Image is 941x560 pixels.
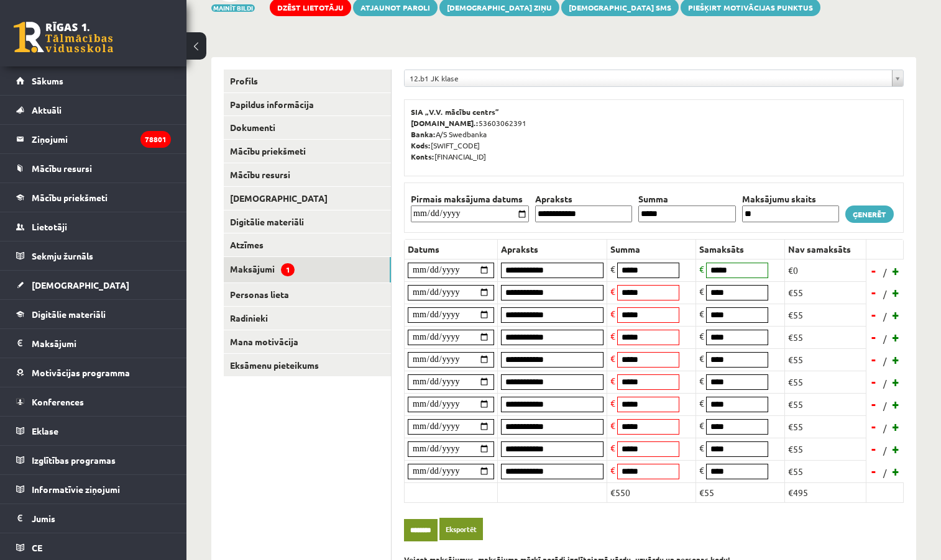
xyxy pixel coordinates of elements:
[890,395,902,413] a: +
[607,482,695,502] td: €550
[224,283,391,306] a: Personas lieta
[411,107,500,117] b: SIA „V.V. mācību centrs”
[784,304,866,326] td: €55
[16,300,171,328] a: Digitālie materiāli
[32,75,63,86] span: Sākums
[890,305,902,324] a: +
[610,420,615,431] span: €
[439,518,483,541] a: Eksportēt
[882,332,888,345] span: /
[890,462,902,481] a: +
[32,396,84,407] span: Konferences
[411,151,434,161] b: Konts:
[868,283,880,302] a: -
[784,371,866,393] td: €55
[784,482,866,502] td: €495
[16,271,171,299] a: [DEMOGRAPHIC_DATA]
[32,250,93,261] span: Sekmju žurnāls
[32,279,129,291] span: [DEMOGRAPHIC_DATA]
[32,125,171,153] legend: Ziņojumi
[16,66,171,95] a: Sākums
[498,239,607,259] th: Apraksts
[610,375,615,386] span: €
[882,266,888,279] span: /
[16,125,171,153] a: Ziņojumi78801
[14,22,113,53] a: Rīgas 1. Tālmācības vidusskola
[224,163,391,186] a: Mācību resursi
[784,239,866,259] th: Nav samaksāts
[405,70,903,86] a: 12.b1 JK klase
[607,239,695,259] th: Summa
[699,353,704,364] span: €
[699,263,704,274] span: €
[890,283,902,302] a: +
[16,446,171,474] a: Izglītības programas
[784,438,866,460] td: €55
[32,329,171,358] legend: Maksājumi
[699,330,704,341] span: €
[224,354,391,377] a: Eksāmenu pieteikums
[890,261,902,280] a: +
[882,287,888,300] span: /
[784,281,866,304] td: €55
[699,420,704,431] span: €
[32,309,106,320] span: Digitālie materiāli
[16,417,171,445] a: Eklase
[610,330,615,341] span: €
[890,373,902,391] a: +
[16,329,171,358] a: Maksājumi
[695,239,784,259] th: Samaksāts
[224,210,391,233] a: Digitālie materiāli
[16,154,171,183] a: Mācību resursi
[140,131,171,148] i: 78801
[224,330,391,353] a: Mana motivācija
[882,466,888,479] span: /
[32,104,62,115] span: Aktuāli
[224,187,391,210] a: [DEMOGRAPHIC_DATA]
[868,261,880,280] a: -
[32,484,120,495] span: Informatīvie ziņojumi
[408,192,532,205] th: Pirmais maksājuma datums
[784,259,866,281] td: €0
[16,96,171,124] a: Aktuāli
[882,355,888,368] span: /
[211,4,255,12] button: Mainīt bildi
[32,163,92,174] span: Mācību resursi
[610,353,615,364] span: €
[16,242,171,270] a: Sekmju žurnāls
[699,286,704,297] span: €
[16,212,171,241] a: Lietotāji
[699,308,704,319] span: €
[784,393,866,415] td: €55
[610,397,615,409] span: €
[224,93,391,116] a: Papildus informācija
[784,348,866,371] td: €55
[224,140,391,163] a: Mācību priekšmeti
[224,116,391,139] a: Dokumenti
[224,307,391,330] a: Radinieki
[610,442,615,453] span: €
[224,257,391,282] a: Maksājumi1
[882,399,888,412] span: /
[411,140,431,150] b: Kods:
[845,205,894,223] a: Ģenerēt
[224,70,391,93] a: Profils
[784,326,866,348] td: €55
[890,328,902,346] a: +
[16,183,171,212] a: Mācību priekšmeti
[610,464,615,476] span: €
[532,192,635,205] th: Apraksts
[610,263,615,274] span: €
[699,397,704,409] span: €
[32,367,130,378] span: Motivācijas programma
[635,192,738,205] th: Summa
[16,358,171,387] a: Motivācijas programma
[610,286,615,297] span: €
[868,440,880,458] a: -
[695,482,784,502] td: €55
[405,239,498,259] th: Datums
[882,422,888,435] span: /
[882,310,888,323] span: /
[890,417,902,436] a: +
[739,192,842,205] th: Maksājumu skaits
